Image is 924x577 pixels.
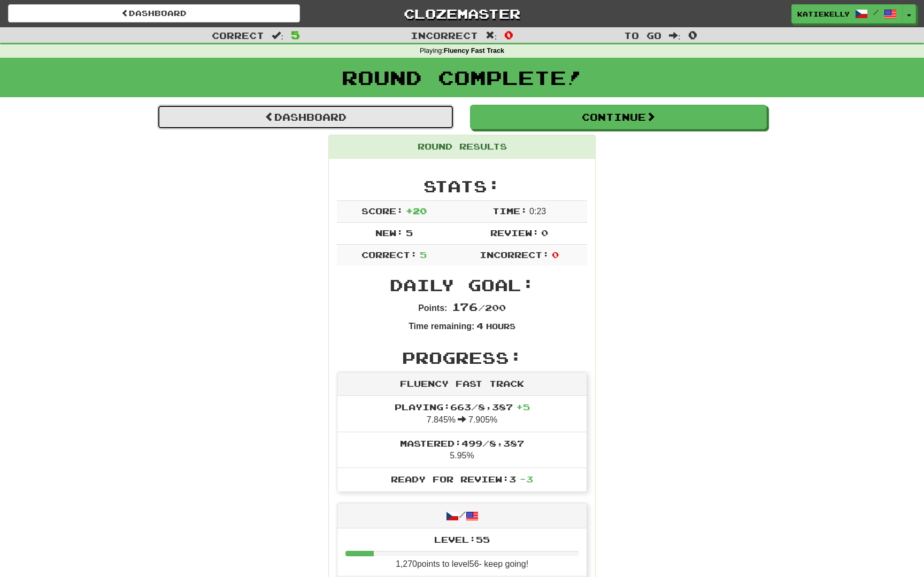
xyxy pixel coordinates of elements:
h2: Daily Goal: [337,276,587,294]
span: 0 [688,28,697,41]
span: Correct [212,30,264,41]
span: Time: [492,206,527,216]
span: Correct: [361,249,417,260]
h2: Stats: [337,177,587,195]
span: To go [624,30,661,41]
span: Incorrect: [480,249,549,260]
span: New: [375,228,403,238]
a: KatieKelly / [791,4,903,24]
a: Clozemaster [316,4,608,23]
span: 5 [420,249,427,260]
span: Incorrect [411,30,478,41]
span: 4 [476,321,483,331]
span: + 5 [516,402,530,412]
span: Score: [361,206,403,216]
strong: Time remaining: [409,322,474,331]
h1: Round Complete! [4,67,920,88]
span: + 20 [406,206,427,216]
div: Fluency Fast Track [337,372,587,396]
small: Hours [486,322,515,331]
li: 1,270 points to level 56 - keep going! [337,528,587,576]
span: Playing: 663 / 8,387 [395,402,530,412]
li: 5.95% [337,432,587,469]
span: : [486,31,497,40]
div: Round Results [329,135,595,159]
span: Review: [490,228,539,238]
span: 0 [552,249,559,260]
span: 0 [541,228,548,238]
span: 5 [406,228,413,238]
span: : [669,31,681,40]
span: KatieKelly [797,9,850,19]
span: / 200 [452,302,506,313]
span: Mastered: 499 / 8,387 [400,438,524,448]
span: : [272,31,283,40]
li: 7.845% 7.905% [337,396,587,432]
strong: Points: [418,303,447,313]
button: Continue [470,105,767,129]
span: 5 [291,28,300,41]
strong: Fluency Fast Track [444,47,504,54]
a: Dashboard [8,4,300,22]
span: Ready for Review: 3 [391,474,533,484]
div: / [337,503,587,528]
span: - 3 [519,474,533,484]
a: Dashboard [157,105,454,129]
span: 0 : 23 [529,207,546,216]
span: 176 [452,300,478,313]
span: / [873,9,879,16]
span: 0 [504,28,513,41]
h2: Progress: [337,349,587,367]
span: Level: 55 [434,534,490,544]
